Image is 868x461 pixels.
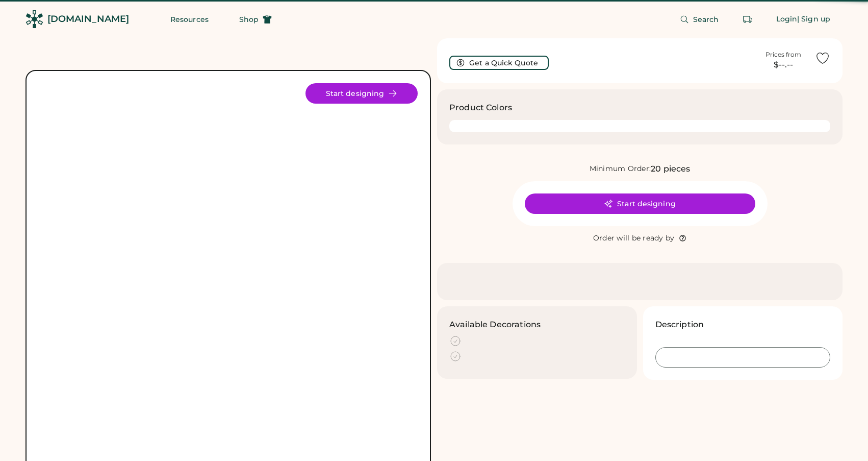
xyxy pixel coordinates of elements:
button: Search [668,9,731,30]
h3: Description [655,319,704,331]
div: $--.-- [758,59,809,71]
div: Login [776,14,798,25]
div: | Sign up [797,14,830,25]
button: Start designing [305,83,418,104]
h3: Available Decorations [449,319,541,331]
h3: Product Colors [449,102,512,114]
img: Rendered Logo - Screens [25,10,43,28]
div: Prices from [765,51,801,59]
button: Resources [158,9,221,30]
div: Order will be ready by [593,233,675,244]
div: 20 pieces [651,163,690,175]
button: Shop [227,9,284,30]
div: [DOMAIN_NAME] [47,13,129,26]
span: Search [693,16,719,23]
button: Get a Quick Quote [449,56,549,70]
div: Minimum Order: [590,164,651,174]
button: Retrieve an order [737,9,758,30]
span: Shop [239,16,259,23]
button: Start designing [525,193,755,214]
